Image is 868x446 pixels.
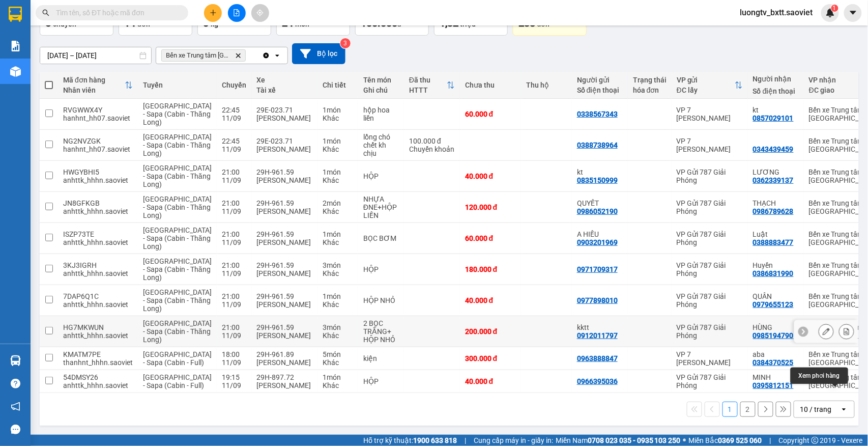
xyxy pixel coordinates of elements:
div: VP Gửi 787 Giải Phóng [677,292,743,309]
div: Khác [323,300,353,309]
div: ISZP73TE [63,230,133,238]
div: 19:15 [222,373,246,381]
button: aim [251,4,269,22]
div: hóa đơn [633,86,667,94]
div: anhttk_hhhn.saoviet [63,207,133,215]
div: Số điện thoại [753,87,799,95]
span: notification [11,402,20,411]
div: 11/09 [222,269,246,277]
div: Ghi chú [363,86,399,94]
div: 29H-961.59 [256,323,312,331]
span: [GEOGRAPHIC_DATA] - Sapa (Cabin - Thăng Long) [143,226,212,250]
div: Chuyến [222,81,246,89]
div: 3KJ3IGRH [63,261,133,269]
span: [GEOGRAPHIC_DATA] - Sapa (Cabin - Thăng Long) [143,102,212,126]
div: Nhân viên [63,86,125,94]
div: hộp hoa liền [363,106,399,122]
div: Số điện thoại [577,86,623,94]
div: 11/09 [222,114,246,122]
div: 0966395036 [577,377,618,385]
div: 300.000 đ [465,354,516,363]
span: Bến xe Trung tâm Lào Cai [166,51,231,60]
div: Tuyến [143,81,212,89]
div: Luật [753,230,799,238]
div: VP 7 [PERSON_NAME] [677,350,743,367]
svg: open [273,51,281,60]
span: Miền Bắc [689,435,762,446]
span: 1 [833,5,836,12]
div: 11/09 [222,238,246,246]
div: 0903201969 [577,238,618,246]
div: VP Gửi 787 Giải Phóng [677,323,743,340]
span: message [11,425,20,434]
span: | [465,435,466,446]
div: [PERSON_NAME] [256,300,312,309]
span: [GEOGRAPHIC_DATA] - Sapa (Cabin - Thăng Long) [143,319,212,344]
div: anhttk_hhhn.saoviet [63,269,133,277]
div: 60.000 đ [465,234,516,242]
span: [GEOGRAPHIC_DATA] - Sapa (Cabin - Thăng Long) [143,164,212,188]
span: 100.000 [361,17,397,29]
span: [GEOGRAPHIC_DATA] - Sapa (Cabin - Thăng Long) [143,195,212,219]
div: aba [753,350,799,358]
span: | [770,435,771,446]
div: 2 món [323,199,353,207]
div: 0857029101 [753,114,794,122]
div: anhttk_hhhn.saoviet [63,176,133,184]
div: HỘP [363,377,399,385]
div: Tài xế [256,86,312,94]
div: Xe [256,76,312,84]
img: solution-icon [10,41,21,51]
th: Toggle SortBy [404,72,460,99]
div: QUYẾT [577,199,623,207]
div: 21:00 [222,199,246,207]
div: 40.000 đ [465,377,516,385]
span: [GEOGRAPHIC_DATA] - Sapa (Cabin - Thăng Long) [143,133,212,157]
div: anhttk_hhhn.saoviet [63,300,133,309]
div: 1 món [323,373,353,381]
div: VP Gửi 787 Giải Phóng [677,261,743,277]
div: VP Gửi 787 Giải Phóng [677,168,743,184]
div: 7DAP6Q1C [63,292,133,300]
span: Cung cấp máy in - giấy in: [474,435,553,446]
div: Thu hộ [526,81,567,89]
span: 1,32 [440,17,458,29]
button: 1 [722,402,738,417]
div: HỘP [363,172,399,180]
div: Tên món [363,76,399,84]
div: Trạng thái [633,76,667,84]
div: THẠCH [753,199,799,207]
span: file-add [233,9,240,16]
div: 200.000 đ [465,327,516,336]
div: Chuyển khoản [409,145,455,153]
th: Toggle SortBy [58,72,138,99]
div: JN8GFKGB [63,199,133,207]
svg: open [840,405,848,413]
div: hanhnt_hh07.saoviet [63,114,133,122]
div: 1 món [323,168,353,176]
div: kktt [577,323,623,331]
div: Huyền [753,261,799,269]
div: anhttk_hhhn.saoviet [63,238,133,246]
span: 24 [282,17,293,29]
div: 29E-023.71 [256,137,312,145]
div: [PERSON_NAME] [256,358,312,367]
span: 0 [203,17,209,29]
div: NHỰA ĐNE+HỘP LIỀN [363,195,399,219]
div: Khác [323,381,353,389]
div: 0986052190 [577,207,618,215]
div: 21:00 [222,292,246,300]
span: [GEOGRAPHIC_DATA] - Sapa (Cabin - Full) [143,350,212,367]
div: 3 món [323,323,353,331]
div: 0388883477 [753,238,794,246]
div: LƯƠNG [753,168,799,176]
div: 100.000 đ [409,137,455,145]
div: [PERSON_NAME] [256,114,312,122]
div: 0386831990 [753,269,794,277]
strong: 1900 633 818 [413,436,457,444]
strong: 0369 525 060 [718,436,762,444]
div: 11/09 [222,207,246,215]
div: VP Gửi 787 Giải Phóng [677,373,743,389]
span: Hỗ trợ kỹ thuật: [363,435,457,446]
div: kt [753,106,799,114]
